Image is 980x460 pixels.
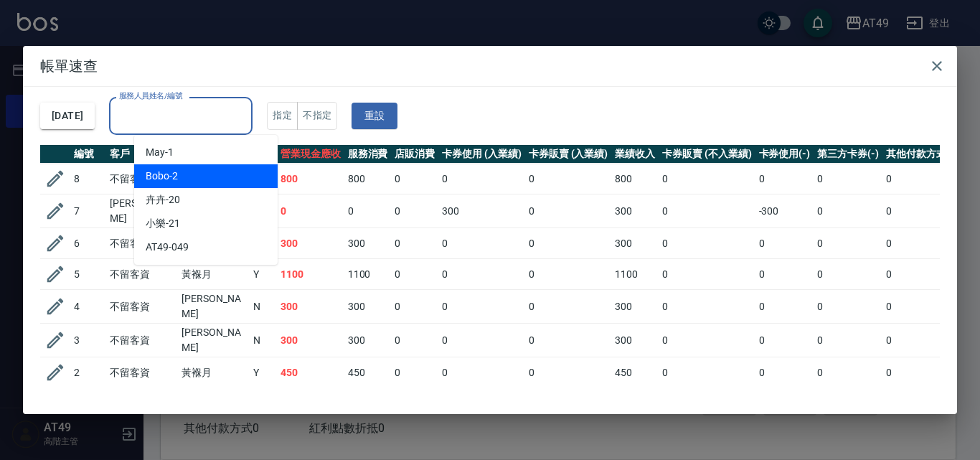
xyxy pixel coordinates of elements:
td: 0 [659,357,755,388]
th: 卡券使用 (入業績) [438,145,525,164]
th: 服務消費 [344,145,392,164]
th: 卡券販賣 (入業績) [525,145,612,164]
td: 0 [659,228,755,259]
td: 3 [70,324,106,357]
td: 0 [525,290,612,324]
td: 300 [277,290,344,324]
td: 300 [438,194,525,228]
td: 0 [438,324,525,357]
td: 4 [70,290,106,324]
span: 卉卉 -20 [146,192,180,207]
button: 不指定 [297,102,337,130]
td: 0 [525,194,612,228]
td: 300 [611,194,659,228]
th: 客戶 [106,145,178,164]
td: 0 [391,194,438,228]
td: 不留客資 [106,228,178,259]
td: 0 [391,164,438,194]
td: 0 [814,259,882,290]
td: 2 [70,357,106,388]
button: 指定 [267,102,298,130]
td: 800 [344,164,392,194]
td: 0 [882,259,961,290]
td: 6 [70,228,106,259]
td: 0 [525,357,612,388]
th: 店販消費 [391,145,438,164]
td: 黃褓月 [178,357,250,388]
td: 300 [277,228,344,259]
td: 0 [391,259,438,290]
span: May -1 [146,145,174,160]
td: 300 [611,228,659,259]
td: 0 [391,228,438,259]
td: 5 [70,259,106,290]
td: 0 [755,259,814,290]
td: [PERSON_NAME] [178,290,250,324]
td: [PERSON_NAME] [178,324,250,357]
td: 0 [882,357,961,388]
th: 其他付款方式(-) [882,145,961,164]
button: 重設 [352,103,397,129]
span: AT49 -049 [146,240,189,255]
td: 0 [659,194,755,228]
td: 1100 [344,259,392,290]
td: 0 [344,194,392,228]
td: 0 [882,194,961,228]
td: 不留客資 [106,290,178,324]
td: 黃褓月 [178,259,250,290]
td: [PERSON_NAME] [106,194,178,228]
td: 8 [70,164,106,194]
td: 0 [525,164,612,194]
span: 小樂 -21 [146,216,180,231]
td: 300 [344,324,392,357]
td: 0 [277,194,344,228]
td: 0 [814,194,882,228]
td: 0 [814,324,882,357]
th: 營業現金應收 [277,145,344,164]
h2: 帳單速查 [23,46,957,86]
td: 1100 [611,259,659,290]
td: 不留客資 [106,324,178,357]
td: Y [250,259,277,290]
td: 0 [525,228,612,259]
td: 0 [882,290,961,324]
td: 7 [70,194,106,228]
td: 0 [882,164,961,194]
td: 0 [438,290,525,324]
button: [DATE] [40,103,95,129]
td: 0 [659,324,755,357]
td: 0 [814,164,882,194]
td: 0 [814,228,882,259]
td: 0 [525,259,612,290]
td: 450 [344,357,392,388]
td: 0 [755,164,814,194]
label: 服務人員姓名/編號 [119,90,182,101]
td: 0 [438,259,525,290]
td: 0 [755,290,814,324]
td: 不留客資 [106,259,178,290]
td: 300 [611,290,659,324]
td: N [250,324,277,357]
span: Bobo -2 [146,169,178,184]
th: 業績收入 [611,145,659,164]
td: 0 [659,164,755,194]
td: 0 [755,228,814,259]
td: 0 [814,357,882,388]
td: 0 [659,290,755,324]
td: N [250,290,277,324]
td: 0 [391,290,438,324]
td: 300 [611,324,659,357]
td: 300 [277,324,344,357]
td: 0 [814,290,882,324]
td: 0 [755,357,814,388]
th: 第三方卡券(-) [814,145,882,164]
td: 0 [882,228,961,259]
td: 不留客資 [106,357,178,388]
td: -300 [755,194,814,228]
td: 不留客資 [106,164,178,194]
td: 450 [611,357,659,388]
td: 0 [438,357,525,388]
td: 0 [438,228,525,259]
td: 800 [277,164,344,194]
th: 編號 [70,145,106,164]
